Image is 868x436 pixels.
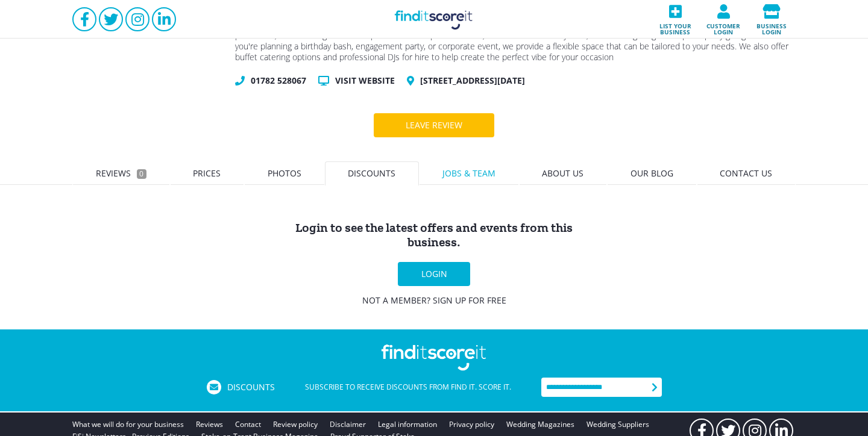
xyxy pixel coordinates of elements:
[655,19,696,35] span: List your business
[631,167,673,179] span: Our blog
[72,419,184,431] a: What we will do for your business
[747,1,796,39] a: Business login
[420,75,525,87] a: [STREET_ADDRESS][DATE]
[335,75,395,87] a: Visit website
[273,419,318,431] a: Review policy
[330,419,366,431] a: Disclaimer
[378,419,437,431] a: Legal information
[268,167,301,179] span: Photos
[251,75,306,87] a: 01782 528067
[137,169,146,179] small: 0
[651,1,699,39] a: List your business
[289,221,579,250] h2: Login to see the latest offers and events from this business.
[398,262,470,286] a: Login
[519,161,608,185] a: About us
[170,161,245,185] a: Prices
[506,419,574,431] a: Wedding Magazines
[419,161,519,185] a: Jobs & Team
[193,167,221,179] span: Prices
[449,419,494,431] a: Privacy policy
[374,113,494,137] a: Leave review
[244,161,325,185] a: Photos
[542,167,583,179] span: About us
[720,167,772,179] span: Contact us
[96,167,131,179] span: Reviews
[227,383,275,391] span: Discounts
[703,19,744,35] span: Customer login
[699,1,747,39] a: Customer login
[72,161,170,185] a: Reviews0
[196,419,223,431] a: Reviews
[275,380,541,394] div: Subscribe to receive discounts from Find it. Score it.
[325,161,420,185] a: Discounts
[587,419,649,431] a: Wedding Suppliers
[697,161,796,185] a: Contact us
[607,161,697,185] a: Our blog
[350,288,518,313] a: Not a member? Sign up for free
[409,262,459,286] div: Login
[394,113,474,137] div: Leave review
[442,167,495,179] span: Jobs & Team
[348,167,395,179] span: Discounts
[751,19,792,35] span: Business login
[235,419,261,431] a: Contact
